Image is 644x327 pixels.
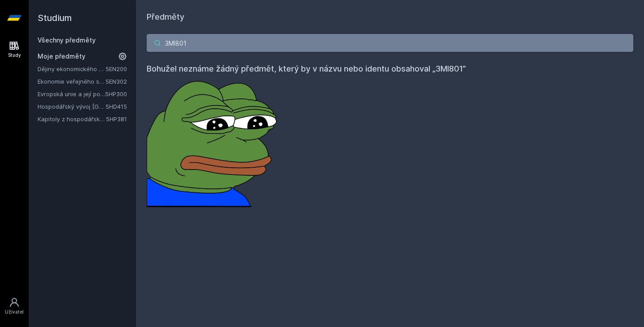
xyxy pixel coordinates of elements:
[2,36,27,63] a: Study
[8,52,21,59] div: Study
[2,293,27,320] a: Uživatel
[38,77,106,86] a: Ekonomie veřejného sektoru
[38,89,105,98] a: Evropská unie a její politiky
[106,103,127,110] a: 5HD415
[5,309,24,315] div: Uživatel
[38,36,96,44] a: Všechny předměty
[106,115,127,123] a: 5HP381
[105,90,127,98] a: 5HP300
[106,65,127,72] a: 5EN200
[38,52,85,61] span: Moje předměty
[147,63,633,75] h4: Bohužel neznáme žádný předmět, který by v názvu nebo identu obsahoval „3MI801”
[147,75,281,207] img: error_picture.png
[38,102,106,111] a: Hospodářský vývoj [GEOGRAPHIC_DATA] po roce 1945
[106,78,127,85] a: 5EN302
[38,64,106,73] a: Dějiny ekonomického myšlení
[147,34,633,52] input: Název nebo ident předmětu…
[38,115,106,123] a: Kapitoly z hospodářské politiky
[147,11,633,23] h1: Předměty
